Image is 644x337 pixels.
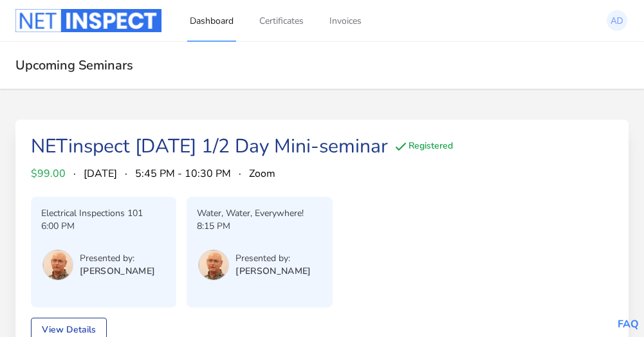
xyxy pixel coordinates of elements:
p: [PERSON_NAME] [80,265,156,278]
div: Registered [393,139,453,154]
span: $99.00 [31,166,66,181]
a: NETinspect [DATE] 1/2 Day Mini-seminar [31,133,388,159]
img: Logo [15,9,161,32]
button: User menu [197,248,230,282]
img: Tom Sherman [42,250,73,280]
span: · [73,166,76,181]
h2: Upcoming Seminars [15,57,629,73]
p: 6:00 PM [41,220,166,233]
span: · [239,166,241,181]
p: 8:15 PM [197,220,322,233]
button: User menu [41,248,75,282]
p: Water, Water, Everywhere! [197,207,322,220]
p: Presented by: [80,252,156,265]
p: Presented by: [235,252,311,265]
p: [PERSON_NAME] [235,265,311,278]
span: 5:45 PM - 10:30 PM [135,166,231,181]
img: Tom Sherman [198,250,229,280]
span: Zoom [249,166,275,181]
span: [DATE] [84,166,117,181]
p: Electrical Inspections 101 [41,207,166,220]
a: FAQ [618,317,639,331]
span: · [125,166,127,181]
img: Angelo DePersiis [607,10,627,31]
